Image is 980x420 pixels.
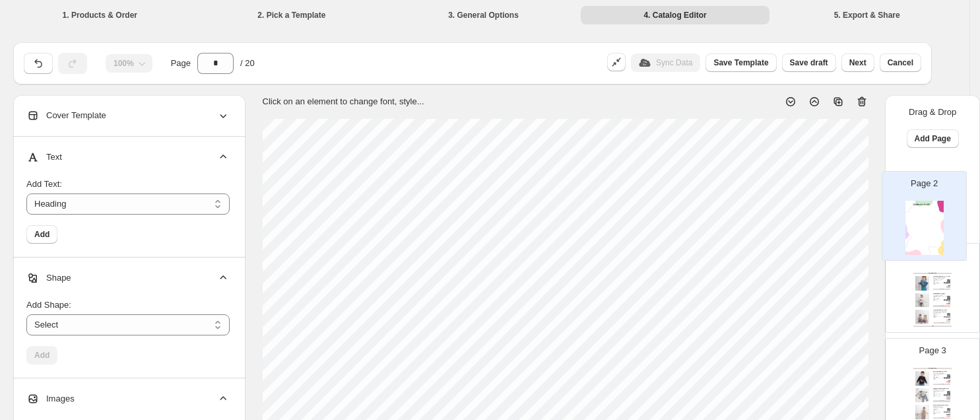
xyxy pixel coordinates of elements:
[26,151,62,164] span: Text
[909,106,956,119] p: Drag & Drop
[240,57,255,70] span: / 20
[26,300,71,310] span: Add Shape:
[263,95,424,108] p: Click on an element to change font, style...
[713,57,768,68] span: Save Template
[907,129,959,148] button: Add Page
[888,57,913,68] span: Cancel
[171,57,191,70] span: Page
[915,133,951,144] span: Add Page
[26,392,75,405] span: Images
[34,229,49,240] span: Add
[26,109,106,122] span: Cover Template
[782,53,836,72] button: Save draft
[26,225,57,244] button: Add
[26,179,62,189] span: Add Text:
[26,271,71,285] span: Shape
[849,57,866,68] span: Next
[790,57,828,68] span: Save draft
[841,53,874,72] button: Next
[880,53,921,72] button: Cancel
[705,53,776,72] button: Save Template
